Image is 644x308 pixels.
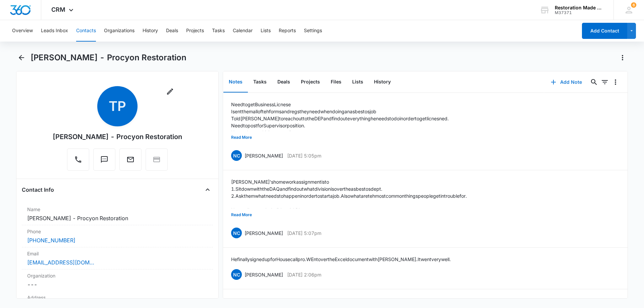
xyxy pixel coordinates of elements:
h1: [PERSON_NAME] - Procyon Restoration [31,53,186,63]
button: Overflow Menu [610,77,621,87]
span: CRM [51,6,65,13]
label: Organization [27,272,208,279]
span: TP [97,86,138,126]
span: NC [231,228,242,238]
span: 6 [631,2,636,8]
label: Address [27,294,208,301]
span: NC [231,150,242,161]
button: Close [202,184,213,195]
button: Overview [12,20,33,42]
button: Actions [617,52,628,63]
div: [PERSON_NAME] - Procyon Restoration [53,132,182,142]
a: Email [119,159,142,165]
p: 2. Ask them what needs to happen in order to start a job. Also what are teh most common things pe... [231,192,467,199]
button: Tasks [212,20,225,42]
span: NC [231,269,242,280]
p: he hired 3 new guys. he pays them $200. They make $1200 a week. [231,297,366,304]
p: [DATE] 5:05pm [287,152,321,159]
p: [PERSON_NAME] [245,271,283,278]
button: Contacts [76,20,96,42]
p: Told [PERSON_NAME] to reach out to the DEP and find out everything he needs to do in order to get... [231,115,449,122]
h4: Contact Info [22,186,54,194]
button: History [369,72,396,93]
p: He needs to get his inspector license [231,129,449,136]
a: Text [93,159,115,165]
dd: [PERSON_NAME] - Procyon Restoration [27,214,208,222]
p: I sent them all of teh forms and regs they need when doing an asbestos job [231,108,449,115]
label: Email [27,250,208,257]
p: [DATE] 2:06pm [287,271,321,278]
p: [PERSON_NAME] [245,152,283,159]
button: Lists [347,72,369,93]
p: [PERSON_NAME] [245,230,283,237]
button: Files [325,72,347,93]
div: account id [555,10,604,15]
button: History [143,20,158,42]
p: [PERSON_NAME]'s homework assignment is to [231,178,467,185]
button: Deals [166,20,178,42]
button: Add Contact [582,23,627,39]
div: Name[PERSON_NAME] - Procyon Restoration [22,203,213,225]
button: Search... [589,77,599,87]
button: Leads Inbox [41,20,68,42]
label: Name [27,206,208,213]
button: Filters [599,77,610,87]
a: [EMAIL_ADDRESS][DOMAIN_NAME] [27,258,94,266]
button: Call [67,148,89,171]
button: Calendar [233,20,253,42]
button: Projects [296,72,325,93]
p: Need to post for Supervisor position. [231,122,449,129]
p: [DATE] 5:07pm [287,230,321,237]
button: Organizations [104,20,135,42]
dd: --- [27,281,208,289]
div: Organization--- [22,269,213,291]
button: Notes [223,72,248,93]
p: Need to get Business Licnese [231,101,449,108]
button: Reports [279,20,296,42]
div: notifications count [631,2,636,8]
button: Read More [231,131,252,144]
div: Phone[PHONE_NUMBER] [22,225,213,247]
div: Email[EMAIL_ADDRESS][DOMAIN_NAME] [22,247,213,269]
button: Projects [186,20,204,42]
p: Next call we need to build out SOP's [231,206,467,213]
button: Lists [261,20,271,42]
button: Email [119,148,142,171]
div: account name [555,5,604,10]
button: Read More [231,208,252,221]
a: [PHONE_NUMBER] [27,236,75,244]
button: Deals [272,72,296,93]
p: He finally signed up for Housecall pro. WEnt over the Excel document with [PERSON_NAME]. It went ... [231,256,451,263]
button: Add Note [544,74,589,90]
button: Tasks [248,72,272,93]
button: Back [16,52,26,63]
a: Call [67,159,89,165]
p: 1. Sit down with the DAQ and find out what division is over the asbestos dept. [231,185,467,192]
button: Text [93,148,115,171]
label: Phone [27,228,208,235]
button: Settings [304,20,322,42]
